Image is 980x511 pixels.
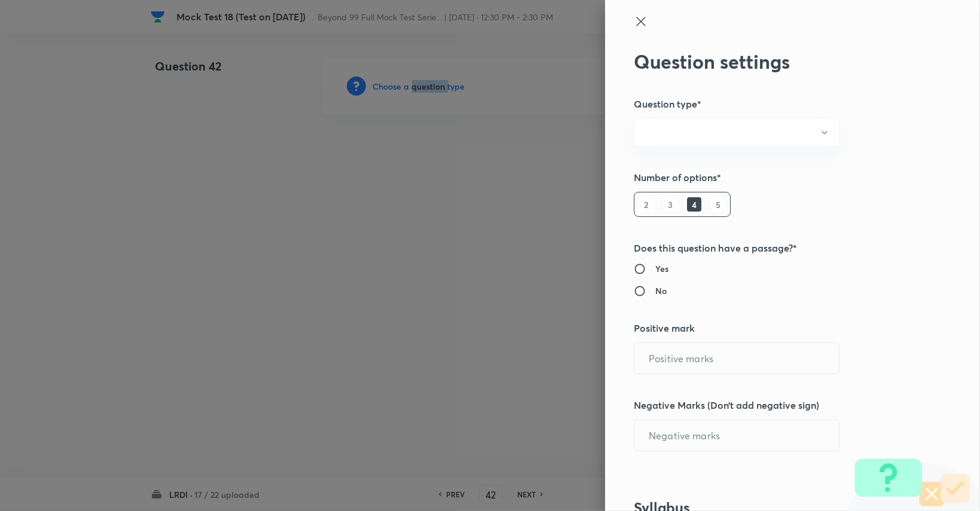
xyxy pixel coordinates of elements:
[634,170,911,185] h5: Number of options*
[639,197,654,212] h6: 2
[634,50,911,73] h2: Question settings
[634,398,911,412] h5: Negative Marks (Don’t add negative sign)
[634,97,911,111] h5: Question type*
[663,197,677,212] h6: 3
[634,241,911,255] h5: Does this question have a passage?*
[655,262,668,275] h6: Yes
[634,343,839,374] input: Positive marks
[687,197,701,212] h6: 4
[634,420,839,451] input: Negative marks
[634,321,911,335] h5: Positive mark
[655,284,667,297] h6: No
[711,197,725,212] h6: 5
